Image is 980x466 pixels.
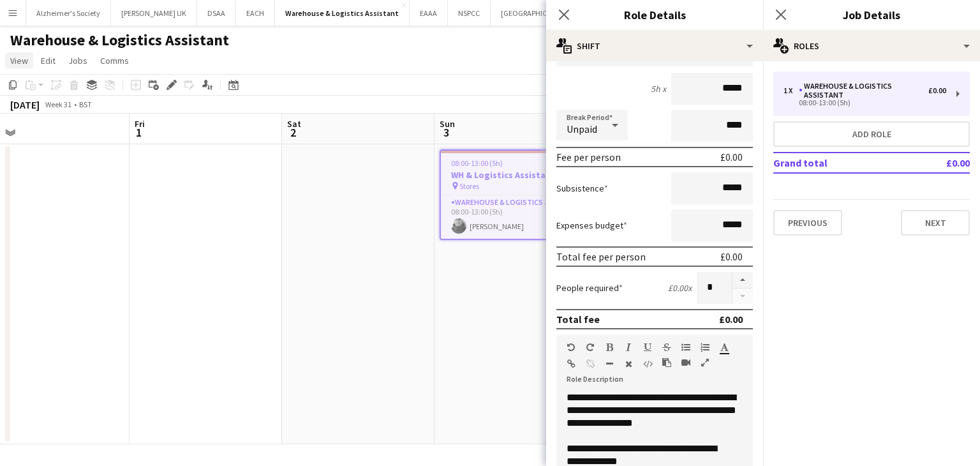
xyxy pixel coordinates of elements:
button: Redo [586,342,595,352]
span: Jobs [68,55,87,66]
span: 1 [133,125,145,140]
button: Clear Formatting [624,359,633,369]
div: Shift [546,31,763,61]
div: £0.00 [719,313,743,326]
div: 08:00-13:00 (5h) [783,100,946,106]
span: Unpaid [567,123,597,135]
a: Jobs [63,52,93,69]
button: DSAA [197,1,236,26]
span: Edit [41,55,56,66]
label: People required [556,282,623,294]
span: Stores [459,181,479,191]
button: Next [901,210,970,236]
app-job-card: 08:00-13:00 (5h)1/1WH & Logistics Assistant Stores1 RoleWarehouse & Logistics Assistant1/108:00-1... [440,149,583,240]
span: 08:00-13:00 (5h) [451,158,503,168]
button: Insert Link [567,359,575,369]
span: Fri [135,118,145,130]
div: £0.00 [720,250,743,263]
button: [GEOGRAPHIC_DATA] [491,1,582,26]
div: Warehouse & Logistics Assistant [799,82,928,100]
td: £0.00 [909,153,970,173]
button: Horizontal Line [605,359,614,369]
div: Roles [763,31,980,61]
button: [PERSON_NAME] UK [111,1,197,26]
app-card-role: Warehouse & Logistics Assistant1/108:00-13:00 (5h)[PERSON_NAME] [441,195,581,239]
button: Italic [624,342,633,352]
div: BST [79,100,92,109]
button: Increase [732,272,753,289]
span: Sun [440,118,455,130]
div: 5h x [651,83,666,94]
button: Strikethrough [662,342,671,352]
button: Previous [773,210,842,236]
button: EAAA [410,1,448,26]
button: Add role [773,121,970,147]
label: Subsistence [556,183,608,194]
span: Sat [287,118,301,130]
div: 1 x [783,86,799,95]
a: View [5,52,33,69]
div: Total fee per person [556,250,646,263]
button: Paste as plain text [662,357,671,368]
button: Text Color [720,342,729,352]
span: Comms [100,55,129,66]
div: £0.00 [720,151,743,163]
div: £0.00 x [668,282,692,294]
div: £0.00 [928,86,946,95]
div: [DATE] [10,98,40,111]
div: Fee per person [556,151,621,163]
button: Underline [643,342,652,352]
button: Bold [605,342,614,352]
div: Total fee [556,313,600,326]
h1: Warehouse & Logistics Assistant [10,31,229,50]
span: 3 [438,125,455,140]
h3: Role Details [546,6,763,23]
a: Edit [36,52,61,69]
button: Warehouse & Logistics Assistant [275,1,410,26]
button: EACH [236,1,275,26]
button: Undo [567,342,575,352]
span: Week 31 [42,100,74,109]
span: 2 [285,125,301,140]
button: Fullscreen [701,357,709,368]
button: NSPCC [448,1,491,26]
td: Grand total [773,153,909,173]
span: View [10,55,28,66]
h3: WH & Logistics Assistant [441,169,581,181]
button: Unordered List [681,342,690,352]
button: HTML Code [643,359,652,369]
label: Expenses budget [556,220,627,231]
button: Alzheimer's Society [26,1,111,26]
button: Ordered List [701,342,709,352]
button: Insert video [681,357,690,368]
h3: Job Details [763,6,980,23]
a: Comms [95,52,134,69]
